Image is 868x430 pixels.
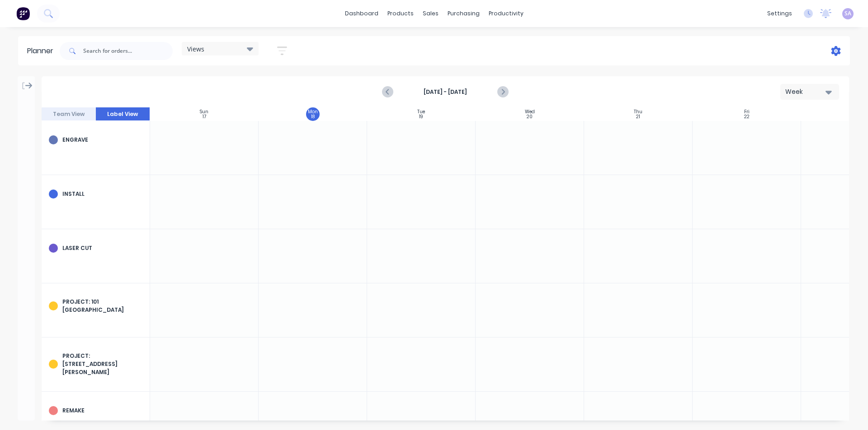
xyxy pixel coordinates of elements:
div: 19 [419,115,423,119]
div: 22 [744,115,750,119]
div: Planner [27,46,58,56]
div: Tue [417,109,425,115]
div: 17 [203,115,206,119]
div: Mon [308,109,318,115]
img: Factory [16,7,30,20]
button: Week [780,84,839,100]
div: Week [785,87,827,97]
div: 20 [527,115,533,119]
div: Laser cut [62,244,142,252]
strong: [DATE] - [DATE] [400,88,491,96]
div: 21 [636,115,640,119]
div: Install [62,190,142,198]
div: products [383,7,418,20]
div: sales [418,7,443,20]
span: SA [844,9,851,18]
div: Wed [525,109,535,115]
div: Project: [STREET_ADDRESS][PERSON_NAME] [62,352,142,376]
input: Search for orders... [83,42,173,60]
div: Thu [634,109,642,115]
div: 18 [311,115,315,119]
span: Views [187,44,204,54]
div: settings [763,7,797,20]
div: Project: 101 [GEOGRAPHIC_DATA] [62,298,142,314]
div: productivity [484,7,528,20]
div: Engrave [62,136,142,144]
div: Remake [62,407,142,415]
div: Sun [200,109,208,115]
a: dashboard [340,7,383,20]
button: Team View [42,107,96,121]
div: Fri [744,109,750,115]
div: purchasing [443,7,484,20]
button: Label View [96,107,150,121]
